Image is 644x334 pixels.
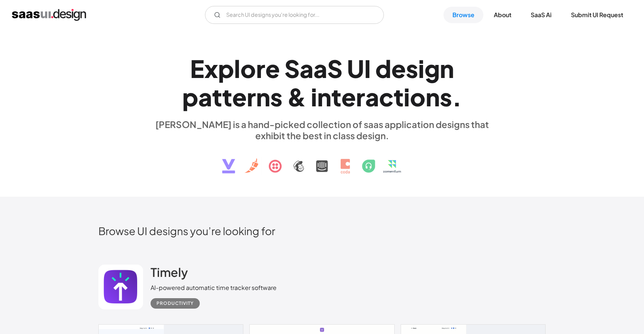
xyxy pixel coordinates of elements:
div: r [247,82,256,111]
div: t [212,82,222,111]
div: a [300,54,313,83]
div: l [234,54,240,83]
div: t [331,82,341,111]
div: & [287,82,306,111]
div: o [240,54,256,83]
div: S [284,54,300,83]
div: t [222,82,232,111]
div: r [356,82,365,111]
a: Submit UI Request [562,7,632,23]
div: d [375,54,391,83]
div: a [365,82,379,111]
div: [PERSON_NAME] is a hand-picked collection of saas application designs that exhibit the best in cl... [151,119,493,141]
div: p [218,54,234,83]
a: Timely [151,265,188,283]
form: Email Form [205,6,384,24]
div: e [341,82,356,111]
div: a [198,82,212,111]
div: t [394,82,404,111]
div: i [404,82,410,111]
a: Browse [443,7,483,23]
div: s [270,82,282,111]
a: home [12,9,86,21]
div: g [424,54,440,83]
div: E [190,54,204,83]
div: Productivity [157,299,194,308]
a: SaaS Ai [522,7,561,23]
h2: Browse UI designs you’re looking for [98,224,546,237]
div: AI-powered automatic time tracker software [151,283,277,292]
input: Search UI designs you're looking for... [205,6,384,24]
div: c [379,82,394,111]
div: e [391,54,406,83]
h1: Explore SaaS UI design patterns & interactions. [151,54,493,112]
img: text, icon, saas logo [209,141,435,180]
div: n [317,82,331,111]
div: o [410,82,426,111]
div: i [311,82,317,111]
a: About [485,7,520,23]
div: r [256,54,265,83]
div: p [182,82,198,111]
div: . [452,82,462,111]
h2: Timely [151,265,188,280]
div: I [364,54,371,83]
div: e [232,82,247,111]
div: S [327,54,342,83]
div: n [440,54,454,83]
div: i [418,54,424,83]
div: s [440,82,452,111]
div: a [313,54,327,83]
div: s [406,54,418,83]
div: n [256,82,270,111]
div: U [347,54,364,83]
div: x [204,54,218,83]
div: e [265,54,280,83]
div: n [426,82,440,111]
